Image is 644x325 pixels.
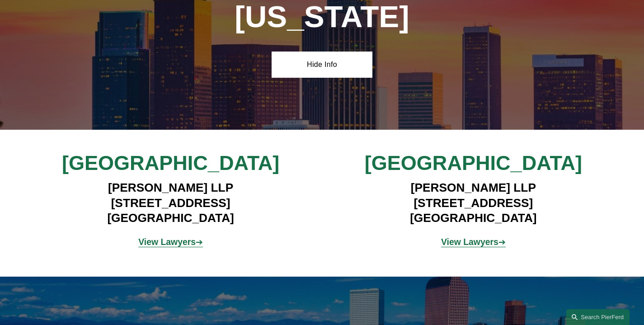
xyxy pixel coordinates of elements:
span: ➔ [138,237,203,247]
a: Hide Info [272,52,372,78]
span: [GEOGRAPHIC_DATA] [62,151,280,174]
span: ➔ [441,237,506,247]
a: View Lawyers➔ [441,237,506,247]
a: View Lawyers➔ [138,237,203,247]
strong: View Lawyers [138,237,196,247]
span: [GEOGRAPHIC_DATA] [365,151,583,174]
h4: [PERSON_NAME] LLP [STREET_ADDRESS] [GEOGRAPHIC_DATA] [45,180,297,226]
a: Search this site [566,309,630,325]
h4: [PERSON_NAME] LLP [STREET_ADDRESS] [GEOGRAPHIC_DATA] [347,180,599,226]
strong: View Lawyers [441,237,498,247]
